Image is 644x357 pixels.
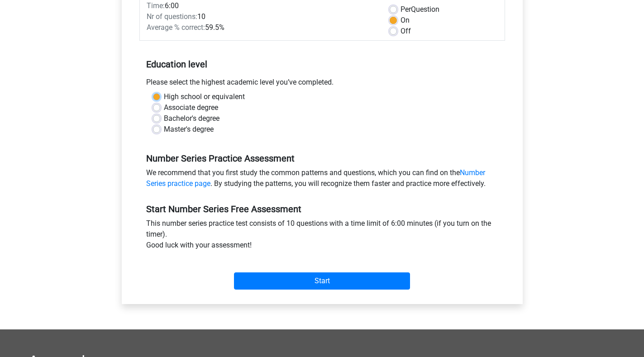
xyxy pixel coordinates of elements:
[146,55,498,73] h5: Education level
[146,153,498,164] h5: Number Series Practice Assessment
[139,77,505,91] div: Please select the highest academic level you’ve completed.
[140,0,383,11] div: 6:00
[146,204,498,214] h5: Start Number Series Free Assessment
[401,4,439,15] label: Question
[164,124,214,135] label: Master's degree
[147,1,165,10] span: Time:
[401,15,410,26] label: On
[140,11,383,22] div: 10
[139,218,505,254] div: This number series practice test consists of 10 questions with a time limit of 6:00 minutes (if y...
[401,26,411,37] label: Off
[147,23,205,32] span: Average % correct:
[164,102,218,113] label: Associate degree
[147,12,197,21] span: Nr of questions:
[401,5,411,14] span: Per
[164,113,219,124] label: Bachelor's degree
[234,272,410,290] input: Start
[140,22,383,33] div: 59.5%
[139,167,505,193] div: We recommend that you first study the common patterns and questions, which you can find on the . ...
[146,168,485,188] a: Number Series practice page
[164,91,245,102] label: High school or equivalent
